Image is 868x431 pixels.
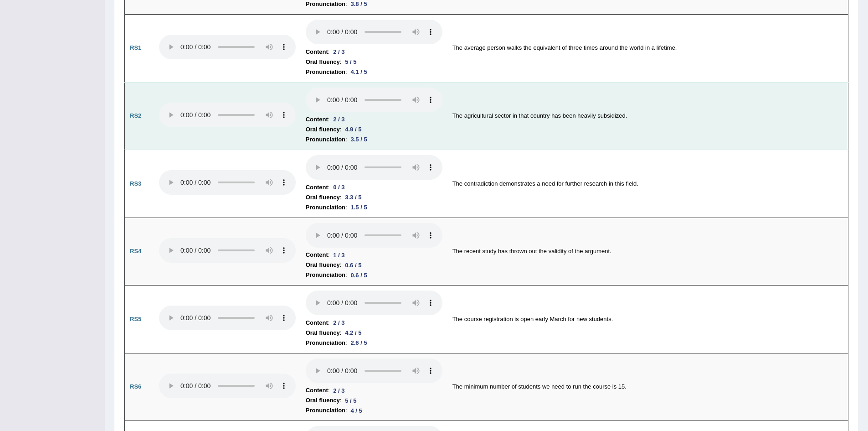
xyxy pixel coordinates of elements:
li: : [306,57,442,67]
li: : [306,260,442,270]
td: The agricultural sector in that country has been heavily subsidized. [447,82,848,150]
div: 0 / 3 [329,182,348,192]
div: 0.6 / 5 [341,260,365,270]
b: Pronunciation [306,67,345,77]
div: 2 / 3 [329,47,348,57]
div: 4.1 / 5 [347,67,371,77]
b: Oral fluency [306,57,340,67]
div: 1 / 3 [329,250,348,260]
td: The contradiction demonstrates a need for further research in this field. [447,150,848,218]
li: : [306,405,442,415]
b: Pronunciation [306,135,345,145]
li: : [306,135,442,145]
b: RS1 [130,44,141,51]
b: Oral fluency [306,125,340,135]
td: The course registration is open early March for new students. [447,286,848,353]
li: : [306,338,442,348]
div: 2 / 3 [329,114,348,124]
div: 2 / 3 [329,386,348,395]
div: 2 / 3 [329,318,348,327]
b: Content [306,182,328,192]
b: Oral fluency [306,260,340,270]
b: Pronunciation [306,338,345,348]
li: : [306,125,442,135]
b: Content [306,318,328,328]
div: 0.6 / 5 [347,270,371,280]
li: : [306,182,442,192]
td: The minimum number of students we need to run the course is 15. [447,353,848,421]
div: 1.5 / 5 [347,203,371,212]
b: RS4 [130,248,141,254]
li: : [306,114,442,125]
li: : [306,47,442,57]
b: RS3 [130,180,141,187]
b: Pronunciation [306,203,345,213]
b: Content [306,385,328,395]
div: 4.9 / 5 [341,125,365,134]
b: RS2 [130,112,141,119]
b: Content [306,250,328,260]
b: Oral fluency [306,395,340,405]
b: Oral fluency [306,192,340,203]
div: 5 / 5 [341,57,360,67]
b: RS6 [130,383,141,390]
li: : [306,385,442,395]
li: : [306,192,442,203]
td: The recent study has thrown out the validity of the argument. [447,218,848,286]
li: : [306,67,442,77]
b: Content [306,114,328,125]
b: Pronunciation [306,405,345,415]
b: Content [306,47,328,57]
li: : [306,203,442,213]
div: 4 / 5 [347,406,366,415]
li: : [306,318,442,328]
div: 3.5 / 5 [347,135,371,144]
li: : [306,328,442,338]
td: The average person walks the equivalent of three times around the world in a lifetime. [447,14,848,82]
b: Pronunciation [306,270,345,280]
b: RS5 [130,316,141,322]
div: 4.2 / 5 [341,328,365,338]
li: : [306,270,442,280]
div: 5 / 5 [341,396,360,405]
li: : [306,395,442,405]
li: : [306,250,442,260]
div: 3.3 / 5 [341,192,365,202]
b: Oral fluency [306,328,340,338]
div: 2.6 / 5 [347,338,371,348]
